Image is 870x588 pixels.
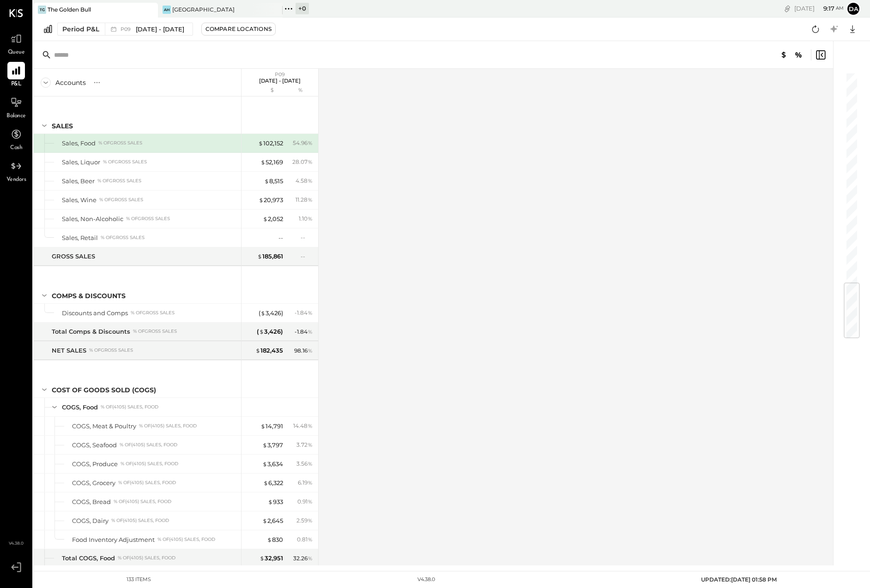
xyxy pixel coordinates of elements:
[301,234,313,241] div: --
[139,423,197,429] div: % of (4105) Sales, Food
[263,479,283,487] div: 6,322
[260,158,283,167] div: 52,169
[101,234,145,241] div: % of GROSS SALES
[263,479,268,486] span: $
[285,87,315,94] div: %
[296,3,309,14] div: + 0
[308,498,313,505] span: %
[72,535,155,544] div: Food Inventory Adjustment
[260,309,266,317] span: $
[262,460,267,468] span: $
[62,177,95,186] div: Sales, Beer
[89,347,133,354] div: % of GROSS SALES
[293,139,313,147] div: 54.96
[57,23,193,36] button: Period P&L P09[DATE] - [DATE]
[72,441,117,450] div: COGS, Seafood
[52,291,126,300] div: Comps & Discounts
[259,328,264,335] span: $
[0,157,32,184] a: Vendors
[118,555,175,561] div: % of (4105) Sales, Food
[262,460,283,468] div: 3,634
[308,479,313,486] span: %
[783,4,792,13] div: copy link
[62,196,97,204] div: Sales, Wine
[255,347,260,354] span: $
[11,80,22,89] span: P&L
[308,215,313,222] span: %
[296,441,313,449] div: 3.72
[62,158,100,167] div: Sales, Liquor
[205,25,272,33] div: Compare Locations
[308,139,313,146] span: %
[299,215,313,223] div: 1.10
[308,535,313,543] span: %
[103,159,147,165] div: % of GROSS SALES
[308,309,313,316] span: %
[0,62,32,89] a: P&L
[295,309,313,317] div: - 1.84
[62,24,99,34] div: Period P&L
[293,554,313,563] div: 32.26
[258,139,283,148] div: 102,152
[136,25,184,34] span: [DATE] - [DATE]
[38,6,46,14] div: TG
[62,554,115,563] div: Total COGS, Food
[278,234,283,242] div: --
[263,215,283,223] div: 2,052
[72,479,115,487] div: COGS, Grocery
[308,516,313,524] span: %
[97,178,141,184] div: % of GROSS SALES
[262,441,283,450] div: 3,797
[298,479,313,487] div: 6.19
[126,216,170,222] div: % of GROSS SALES
[8,48,25,57] span: Queue
[258,139,263,147] span: $
[72,498,111,506] div: COGS, Bread
[260,554,283,563] div: 32,951
[296,516,313,525] div: 2.59
[260,158,266,166] span: $
[308,460,313,467] span: %
[52,385,156,395] div: COST OF GOODS SOLD (COGS)
[52,327,130,336] div: Total Comps & Discounts
[10,144,22,152] span: Cash
[308,196,313,203] span: %
[52,346,86,355] div: NET SALES
[48,6,91,13] div: The Golden Bull
[255,346,283,355] div: 182,435
[275,71,285,78] span: P09
[264,177,269,185] span: $
[308,158,313,165] span: %
[52,252,95,261] div: GROSS SALES
[98,140,142,146] div: % of GROSS SALES
[120,442,177,448] div: % of (4105) Sales, Food
[72,422,136,431] div: COGS, Meat & Poultry
[259,196,264,204] span: $
[133,328,177,335] div: % of GROSS SALES
[308,328,313,335] span: %
[52,121,73,131] div: SALES
[0,30,32,57] a: Queue
[101,404,158,410] div: % of (4105) Sales, Food
[292,158,313,166] div: 28.07
[263,215,268,222] span: $
[308,347,313,354] span: %
[301,252,313,260] div: --
[260,422,283,431] div: 14,791
[6,176,26,184] span: Vendors
[296,196,313,204] div: 11.28
[267,535,283,544] div: 830
[308,177,313,184] span: %
[296,177,313,185] div: 4.58
[295,328,313,336] div: - 1.84
[268,498,273,505] span: $
[62,234,98,242] div: Sales, Retail
[259,309,283,318] div: ( 3,426 )
[267,536,272,543] span: $
[268,498,283,506] div: 933
[297,535,313,544] div: 0.81
[701,576,777,583] span: UPDATED: [DATE] 01:58 PM
[118,480,176,486] div: % of (4105) Sales, Food
[259,196,283,204] div: 20,973
[294,347,313,355] div: 98.16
